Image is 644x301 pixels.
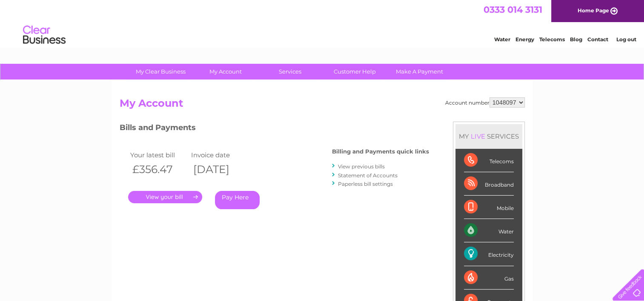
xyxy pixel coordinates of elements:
[445,97,525,108] div: Account number
[128,191,202,203] a: .
[455,124,522,148] div: MY SERVICES
[332,148,429,155] h4: Billing and Payments quick links
[515,36,534,43] a: Energy
[189,161,250,178] th: [DATE]
[255,64,325,80] a: Services
[126,64,196,80] a: My Clear Business
[464,172,514,196] div: Broadband
[120,122,429,136] h3: Bills and Payments
[570,36,582,43] a: Blog
[121,5,524,41] div: Clear Business is a trading name of Verastar Limited (registered in [GEOGRAPHIC_DATA] No. 3667643...
[484,4,542,15] a: 0333 014 3131
[128,161,189,178] th: £356.47
[539,36,565,43] a: Telecoms
[587,36,608,43] a: Contact
[464,219,514,242] div: Water
[128,149,189,161] td: Your latest bill
[338,181,393,187] a: Paperless bill settings
[190,64,260,80] a: My Account
[464,266,514,290] div: Gas
[338,172,398,179] a: Statement of Accounts
[616,36,636,43] a: Log out
[464,242,514,266] div: Electricity
[494,36,510,43] a: Water
[384,64,455,80] a: Make A Payment
[469,132,487,140] div: LIVE
[189,149,250,161] td: Invoice date
[338,163,385,170] a: View previous bills
[320,64,390,80] a: Customer Help
[120,97,525,114] h2: My Account
[464,196,514,219] div: Mobile
[464,149,514,172] div: Telecoms
[23,22,66,48] img: logo.png
[215,191,260,209] a: Pay Here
